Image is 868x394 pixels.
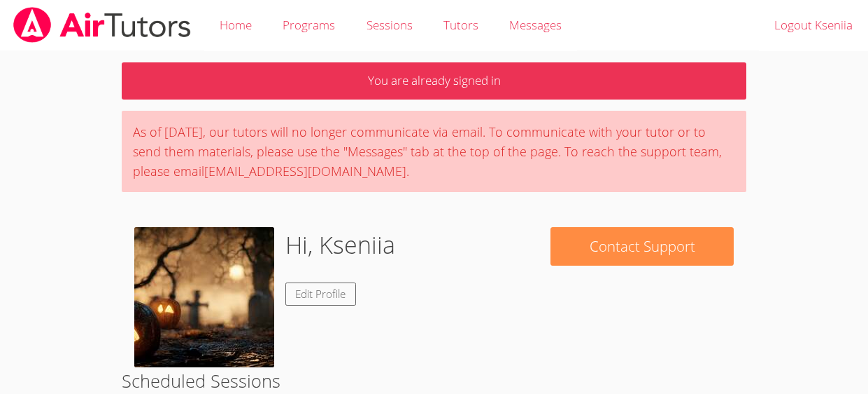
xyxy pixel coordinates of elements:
[122,111,747,192] div: As of [DATE], our tutors will no longer communicate via email. To communicate with your tutor or ...
[509,17,562,33] span: Messages
[134,227,274,367] img: halloween-gettyimages-1424736925.jpg
[122,367,747,394] h2: Scheduled Sessions
[122,62,747,100] p: You are already signed in
[550,227,734,266] button: Contact Support
[285,283,357,306] a: Edit Profile
[285,227,395,263] h1: Hi, Kseniia
[12,7,192,43] img: airtutors_banner-c4298cdbf04f3fff15de1276eac7730deb9818008684d7c2e4769d2f7ddbe033.png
